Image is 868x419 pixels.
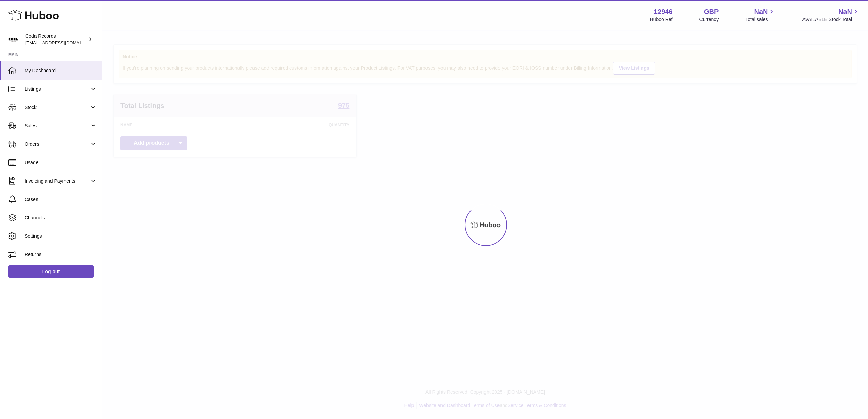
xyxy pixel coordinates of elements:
span: Returns [25,251,97,258]
a: NaN Total sales [745,7,776,23]
span: AVAILABLE Stock Total [802,16,860,23]
span: Sales [25,123,90,129]
span: [EMAIL_ADDRESS][DOMAIN_NAME] [25,40,100,45]
strong: GBP [704,7,719,16]
span: Total sales [745,16,776,23]
span: Cases [25,196,97,203]
span: NaN [838,7,852,16]
span: Listings [25,86,90,92]
span: Orders [25,141,90,148]
a: NaN AVAILABLE Stock Total [802,7,860,23]
div: Coda Records [25,33,87,46]
span: My Dashboard [25,67,97,74]
span: Channels [25,215,97,221]
span: Invoicing and Payments [25,178,90,184]
img: haz@pcatmedia.com [8,34,18,45]
div: Currency [699,16,719,23]
span: NaN [754,7,768,16]
span: Usage [25,159,97,166]
div: Huboo Ref [650,16,673,23]
a: Log out [8,265,94,278]
span: Settings [25,233,97,239]
strong: 12946 [654,7,673,16]
span: Stock [25,104,90,111]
